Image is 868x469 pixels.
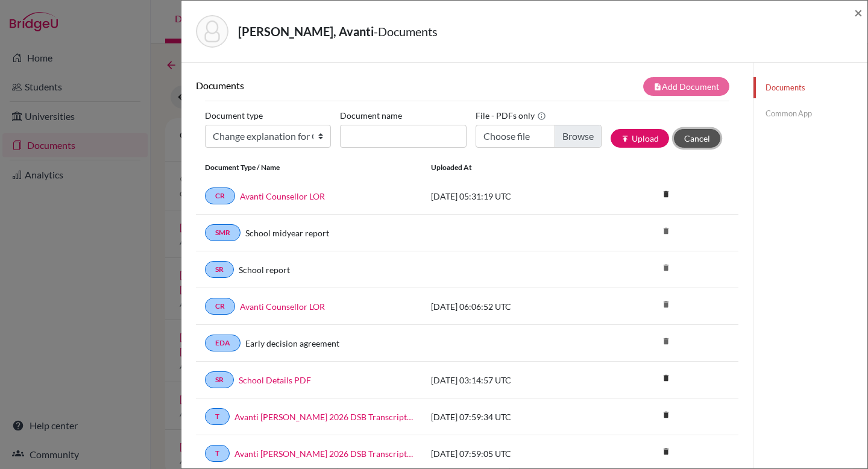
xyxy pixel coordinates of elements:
[205,261,234,278] a: SR
[205,187,235,204] a: CR
[657,408,675,424] a: delete
[657,444,675,461] a: delete
[611,129,669,148] button: publishUpload
[196,162,422,173] div: Document Type / Name
[234,447,413,460] a: Avanti [PERSON_NAME] 2026 DSB Transcript Grade 9
[239,263,290,276] a: School report
[476,106,546,125] label: File - PDFs only
[422,374,603,386] div: [DATE] 03:14:57 UTC
[205,408,230,425] a: T
[245,227,329,239] a: School midyear report
[245,337,339,350] a: Early decision agreement
[340,106,402,125] label: Document name
[657,371,675,387] a: delete
[422,300,603,313] div: [DATE] 06:06:52 UTC
[205,371,234,388] a: SR
[240,300,325,313] a: Avanti Counsellor LOR
[205,106,263,125] label: Document type
[205,298,235,315] a: CR
[854,4,863,21] span: ×
[234,411,413,423] a: Avanti [PERSON_NAME] 2026 DSB Transcript Grade 10
[643,77,729,96] button: note_addAdd Document
[238,24,374,39] strong: [PERSON_NAME], Avanti
[240,190,325,203] a: Avanti Counsellor LOR
[205,335,241,351] a: EDA
[657,332,675,350] i: delete
[196,80,467,91] h6: Documents
[854,5,863,20] button: Close
[753,77,867,98] a: Documents
[657,187,675,203] a: delete
[422,190,603,203] div: [DATE] 05:31:19 UTC
[621,134,629,143] i: publish
[239,374,311,386] a: School Details PDF
[753,103,867,124] a: Common App
[374,24,438,39] span: - Documents
[422,162,603,173] div: Uploaded at
[422,411,603,423] div: [DATE] 07:59:34 UTC
[657,369,675,387] i: delete
[657,406,675,424] i: delete
[657,259,675,277] i: delete
[653,83,662,91] i: note_add
[674,129,720,148] button: Cancel
[205,224,241,241] a: SMR
[657,222,675,240] i: delete
[657,185,675,203] i: delete
[422,447,603,460] div: [DATE] 07:59:05 UTC
[657,442,675,461] i: delete
[657,295,675,313] i: delete
[205,445,230,462] a: T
